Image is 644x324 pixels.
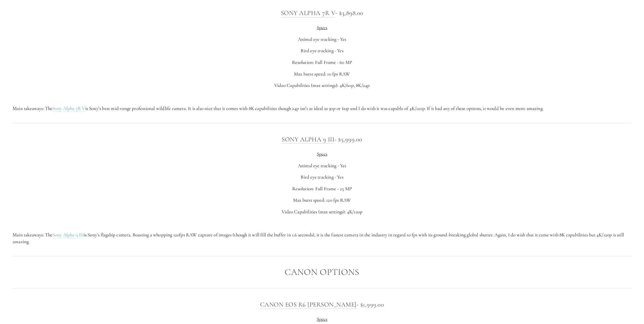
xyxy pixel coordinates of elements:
p: Resolution: Full Frame - 25 MP [13,185,631,192]
h3: - $3,898.00 [13,8,631,18]
p: Max burst speed: 10 fps RAW [13,71,631,78]
p: Main takeaways: The is Sony’s best mid-range professional wildlife camera. It is also nice that i... [13,105,631,112]
span: Specs [317,25,327,30]
span: Specs [317,151,327,157]
h2: Canon Options [13,267,631,277]
p: Animal eye tracking - Yes [13,162,631,169]
p: Animal eye tracking - Yes [13,36,631,43]
p: Main takeaways: The is Sony’s flagship camera. Boasting a whopping 120fps RAW capture of images (... [13,232,631,245]
a: Canon EOS R6 [PERSON_NAME] [260,301,357,309]
p: Video Capabilities (max settings): 4K/120p [13,208,631,215]
p: Resolution: Full Frame - 60 MP [13,59,631,66]
p: Max burst speed: 120 fps RAW [13,197,631,204]
p: Video Capabilities (max settings): 4K/60p, 8K/24p [13,82,631,89]
h3: - $5,999.00 [13,134,631,144]
a: Sony Alpha 7R V [281,9,336,17]
h3: - $1,999.00 [13,299,631,310]
a: Sony Alpha 9 III [282,136,334,144]
a: Sony Alpha 7R V [53,105,85,112]
p: Bird eye tracking - Yes [13,174,631,181]
p: Bird eye tracking - Yes [13,47,631,54]
a: Sony Alpha 9 III [53,232,84,238]
span: Specs [317,316,327,322]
